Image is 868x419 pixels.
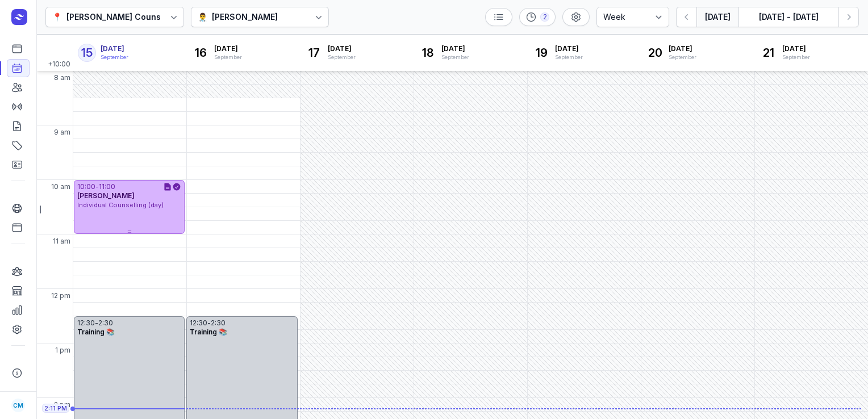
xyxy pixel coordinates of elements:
div: 2:30 [98,319,113,328]
span: 1 pm [55,346,70,355]
button: [DATE] - [DATE] [738,7,838,27]
div: [PERSON_NAME] [212,10,278,24]
div: 19 [532,44,550,62]
span: 11 am [53,237,70,246]
div: 10:00 [77,182,95,191]
div: September [555,53,583,61]
div: 👨‍⚕️ [198,10,207,24]
div: 20 [646,44,664,62]
div: 15 [78,44,96,62]
button: [DATE] [696,7,738,27]
div: [PERSON_NAME] Counselling [66,10,183,24]
div: 18 [419,44,437,62]
span: 9 am [54,128,70,137]
span: [DATE] [214,44,242,53]
span: Individual Counselling (day) [77,201,164,209]
span: [DATE] [669,44,696,53]
div: 17 [305,44,323,62]
span: +10:00 [48,60,73,71]
div: 16 [191,44,210,62]
span: Training 📚 [77,328,115,336]
div: 2 [540,12,549,22]
span: [PERSON_NAME] [77,191,135,200]
span: [DATE] [328,44,356,53]
div: September [328,53,356,61]
span: [DATE] [555,44,583,53]
span: 10 am [51,182,70,191]
span: [DATE] [782,44,810,53]
div: - [95,182,99,191]
div: 2:30 [211,319,226,328]
span: CM [13,399,23,412]
div: 11:00 [99,182,115,191]
span: 8 am [54,73,70,82]
div: - [207,319,211,328]
div: September [669,53,696,61]
span: 2:11 PM [44,404,67,413]
div: September [101,53,128,61]
span: [DATE] [101,44,128,53]
span: Training 📚 [190,328,227,336]
div: September [782,53,810,61]
div: 12:30 [77,319,95,328]
div: 12:30 [190,319,207,328]
div: 📍 [52,10,62,24]
span: 12 pm [51,291,70,300]
div: 21 [759,44,778,62]
div: - [95,319,98,328]
span: [DATE] [441,44,469,53]
div: September [441,53,469,61]
div: September [214,53,242,61]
